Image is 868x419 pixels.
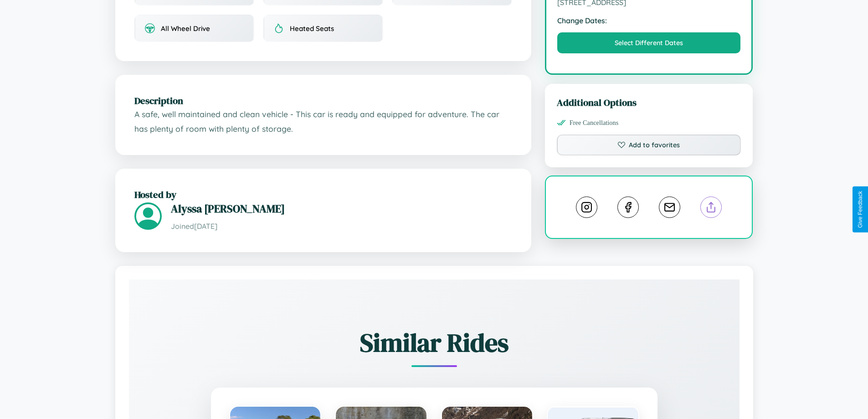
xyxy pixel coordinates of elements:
div: Give Feedback [857,191,863,228]
h2: Hosted by [134,188,512,201]
span: All Wheel Drive [161,24,210,33]
p: A safe, well maintained and clean vehicle - This car is ready and equipped for adventure. The car... [134,107,512,136]
h2: Description [134,94,512,107]
h2: Similar Rides [161,325,708,360]
button: Select Different Dates [557,32,741,53]
span: Free Cancellations [570,119,619,127]
p: Joined [DATE] [171,220,512,233]
button: Add to favorites [557,134,741,155]
h3: Additional Options [557,96,741,109]
strong: Change Dates: [557,16,741,25]
span: Heated Seats [290,24,334,33]
h3: Alyssa [PERSON_NAME] [171,201,512,216]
